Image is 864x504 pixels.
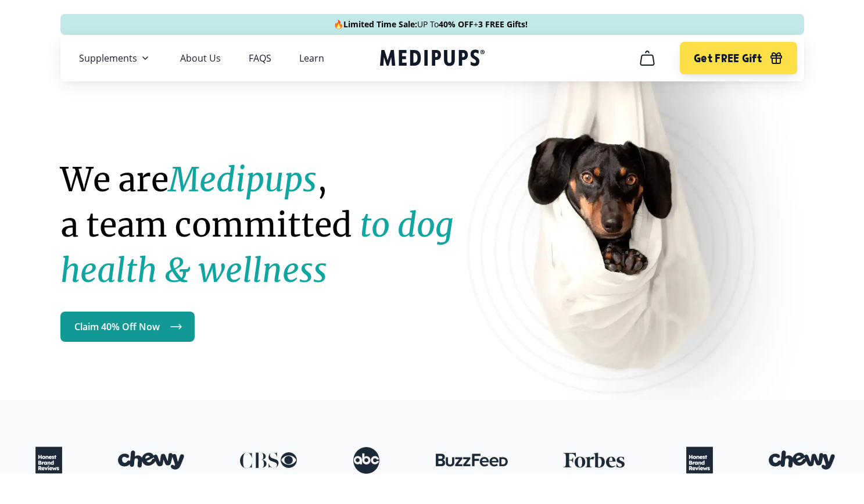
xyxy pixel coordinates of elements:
[633,44,661,72] button: cart
[60,312,195,342] a: Claim 40% Off Now
[380,47,485,71] a: Medipups
[334,19,528,30] span: 🔥 UP To +
[60,157,486,293] h1: We are , a team committed
[79,52,137,64] span: Supplements
[694,52,762,65] span: Get FREE Gift
[169,159,317,200] strong: Medipups
[79,51,152,65] button: Supplements
[680,42,797,74] button: Get FREE Gift
[467,18,816,445] img: Natural dog supplements for joint and coat health
[249,52,271,64] a: FAQS
[299,52,324,64] a: Learn
[180,52,221,64] a: About Us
